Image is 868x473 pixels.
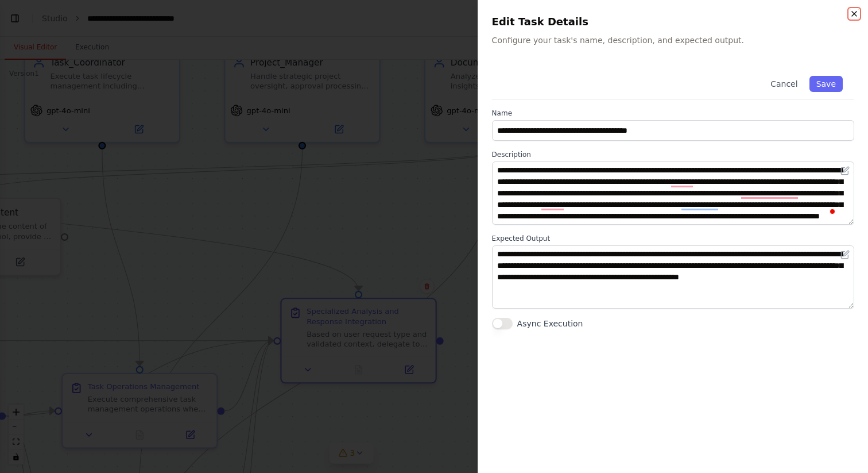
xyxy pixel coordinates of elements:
button: Open in editor [838,248,852,262]
h2: Edit Task Details [492,14,854,30]
button: Open in editor [838,164,852,178]
label: Async Execution [517,318,583,329]
button: Cancel [764,76,804,92]
p: Configure your task's name, description, and expected output. [492,34,854,46]
button: Save [809,76,843,92]
label: Name [492,109,854,118]
textarea: To enrich screen reader interactions, please activate Accessibility in Grammarly extension settings [492,161,854,225]
label: Expected Output [492,234,854,243]
label: Description [492,150,854,159]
